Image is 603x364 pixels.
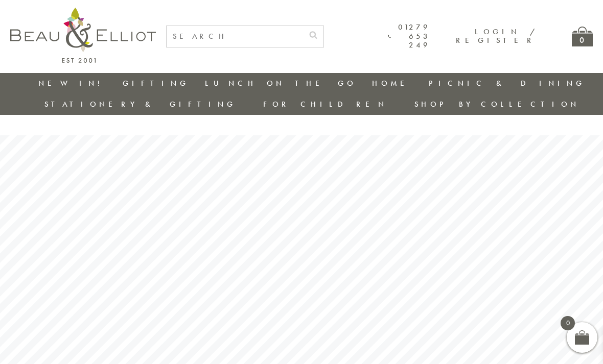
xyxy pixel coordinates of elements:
[456,27,536,45] a: Login / Register
[38,78,107,88] a: New in!
[429,78,585,88] a: Picnic & Dining
[388,23,430,50] a: 01279 653 249
[572,27,593,46] a: 0
[123,78,189,88] a: Gifting
[372,78,413,88] a: Home
[414,99,579,109] a: Shop by collection
[561,316,575,330] span: 0
[263,99,387,109] a: For Children
[167,26,303,47] input: SEARCH
[10,8,156,63] img: logo
[44,99,236,109] a: Stationery & Gifting
[205,78,356,88] a: Lunch On The Go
